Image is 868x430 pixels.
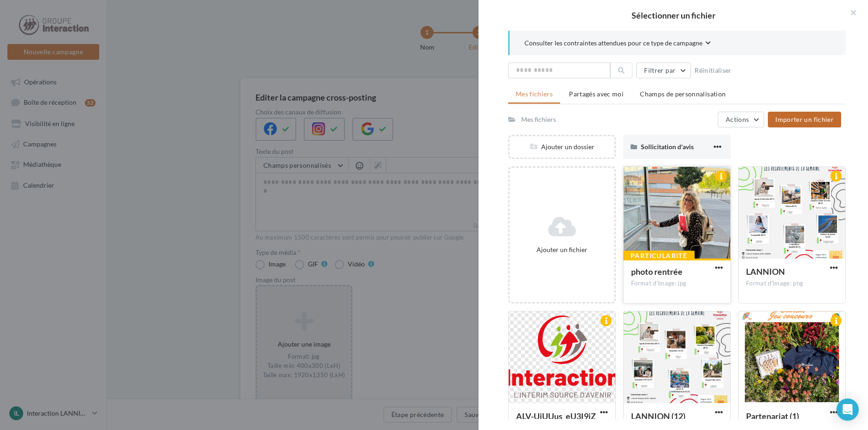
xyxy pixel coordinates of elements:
[631,279,723,288] div: Format d'image: jpg
[746,411,799,421] span: Partenariat (1)
[521,115,556,124] div: Mes fichiers
[569,90,624,98] span: Partagés avec moi
[524,38,711,50] button: Consulter les contraintes attendues pour ce type de campagne
[631,411,685,421] span: LANNION (12)
[726,115,749,123] span: Actions
[510,142,614,152] div: Ajouter un dossier
[836,398,859,421] div: Open Intercom Messenger
[775,115,834,123] span: Importer un fichier
[640,90,726,98] span: Champs de personnalisation
[524,38,702,48] span: Consulter les contraintes attendues pour ce type de campagne
[718,112,764,127] button: Actions
[631,266,683,277] span: photo rentrée
[513,245,611,254] div: Ajouter un fichier
[746,266,785,277] span: LANNION
[691,65,735,76] button: Réinitialiser
[516,90,553,98] span: Mes fichiers
[493,11,853,19] h2: Sélectionner un fichier
[623,251,695,261] div: Particularité
[768,112,841,127] button: Importer un fichier
[636,63,691,78] button: Filtrer par
[641,143,694,151] span: Sollicitation d'avis
[746,279,838,288] div: Format d'image: png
